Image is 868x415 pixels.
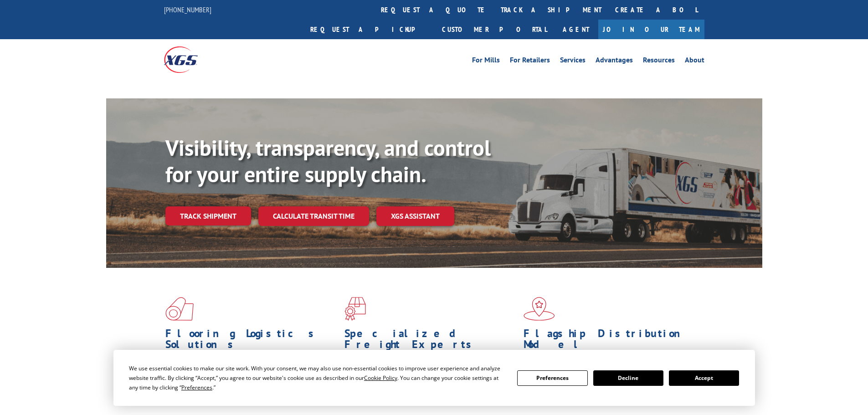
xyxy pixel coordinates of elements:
[165,206,251,225] a: Track shipment
[344,297,366,321] img: xgs-icon-focused-on-flooring-red
[113,350,755,406] div: Cookie Consent Prompt
[560,56,586,67] a: Services
[164,5,211,14] a: [PHONE_NUMBER]
[258,206,369,226] a: Calculate transit time
[165,133,491,188] b: Visibility, transparency, and control for your entire supply chain.
[510,56,550,67] a: For Retailers
[364,374,397,382] span: Cookie Policy
[165,297,194,321] img: xgs-icon-total-supply-chain-intelligence-red
[554,20,598,39] a: Agent
[165,328,338,354] h1: Flooring Logistics Solutions
[596,56,633,67] a: Advantages
[593,370,663,386] button: Decline
[472,56,500,67] a: For Mills
[129,364,506,392] div: We use essential cookies to make our site work. With your consent, we may also use non-essential ...
[344,328,517,354] h1: Specialized Freight Experts
[303,20,435,39] a: Request a pickup
[376,206,454,226] a: XGS ASSISTANT
[598,20,704,39] a: Join Our Team
[643,56,675,67] a: Resources
[685,56,704,67] a: About
[435,20,554,39] a: Customer Portal
[524,328,696,354] h1: Flagship Distribution Model
[524,297,555,321] img: xgs-icon-flagship-distribution-model-red
[517,370,587,386] button: Preferences
[669,370,739,386] button: Accept
[181,384,212,391] span: Preferences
